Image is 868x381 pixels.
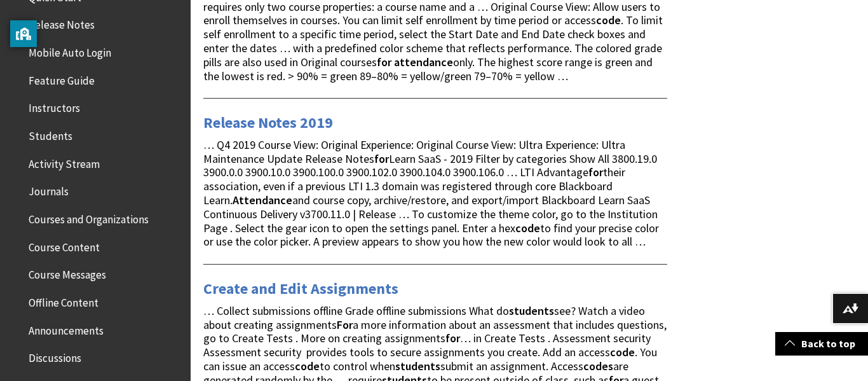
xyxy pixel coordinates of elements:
[394,55,453,69] strong: attendance
[29,153,100,170] span: Activity Stream
[377,55,391,69] strong: for
[610,345,635,359] strong: code
[29,265,106,282] span: Course Messages
[583,359,613,373] strong: codes
[29,98,80,115] span: Instructors
[596,13,621,27] strong: code
[203,279,398,299] a: Create and Edit Assignments
[29,237,100,254] span: Course Content
[515,221,540,235] strong: code
[203,137,659,249] span: … Q4 2019 Course View: Original Experience: Original Course View: Ultra Experience: Ultra Mainten...
[588,165,603,179] strong: for
[295,359,320,373] strong: code
[29,181,69,198] span: Journals
[29,320,104,337] span: Announcements
[775,332,868,356] a: Back to top
[203,113,333,133] a: Release Notes 2019
[29,125,72,142] span: Students
[374,151,389,166] strong: for
[29,292,98,309] span: Offline Content
[29,209,149,226] span: Courses and Organizations
[29,42,111,59] span: Mobile Auto Login
[29,70,95,87] span: Feature Guide
[395,359,440,373] strong: students
[337,317,353,332] strong: For
[29,347,81,364] span: Discussions
[445,331,460,345] strong: for
[10,20,37,47] button: privacy banner
[509,303,554,318] strong: students
[233,193,292,207] strong: Attendance
[29,15,95,32] span: Release Notes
